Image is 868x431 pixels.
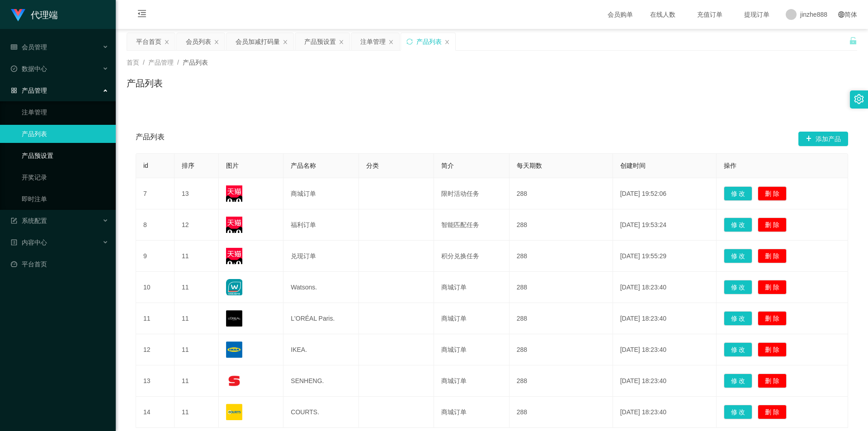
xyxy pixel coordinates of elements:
td: 288 [509,303,613,334]
span: 创建时间 [620,162,646,169]
i: 图标: table [11,44,17,50]
button: 修 改 [724,186,753,201]
span: 内容中心 [11,239,47,246]
img: 68176ef633d27.png [226,341,242,358]
td: L'ORÉAL Paris. [283,303,359,334]
td: [DATE] 19:52:06 [613,178,717,209]
td: [DATE] 18:23:40 [613,272,717,303]
span: 会员管理 [11,43,47,51]
i: 图标: appstore-o [11,87,17,94]
td: [DATE] 19:55:29 [613,241,717,272]
td: 11 [175,303,219,334]
img: 68c2535725a06.png [226,185,242,202]
a: 代理端 [11,11,58,18]
td: 8 [136,209,175,241]
td: 限时活动任务 [434,178,509,209]
div: 会员加减打码量 [236,33,280,50]
span: / [177,59,179,66]
h1: 产品列表 [127,76,163,90]
td: 11 [175,397,219,428]
span: 在线人数 [646,11,680,18]
i: 图标: close [388,39,394,45]
button: 删 除 [758,186,787,201]
td: 福利订单 [283,209,359,241]
td: 13 [175,178,219,209]
div: 注单管理 [360,33,386,50]
i: 图标: global [838,11,844,18]
span: 充值订单 [693,11,727,18]
button: 修 改 [724,218,753,232]
td: 商城订单 [434,397,509,428]
td: SENHENG. [283,365,359,397]
td: 11 [175,272,219,303]
td: 11 [175,365,219,397]
td: 商城订单 [434,303,509,334]
span: 排序 [182,162,194,169]
i: 图标: close [283,39,288,45]
i: 图标: sync [406,38,413,45]
div: 产品列表 [416,33,442,50]
div: 平台首页 [136,33,161,50]
button: 修 改 [724,280,753,294]
span: 产品列表 [183,59,208,66]
img: 68176c60d0f9a.png [226,310,242,327]
span: 数据中心 [11,65,47,72]
span: 操作 [724,162,736,169]
td: 288 [509,334,613,365]
a: 图标: dashboard平台首页 [11,255,108,273]
td: Watsons. [283,272,359,303]
td: 9 [136,241,175,272]
button: 修 改 [724,342,753,357]
button: 修 改 [724,311,753,326]
td: COURTS. [283,397,359,428]
td: [DATE] 18:23:40 [613,397,717,428]
span: 产品名称 [291,162,316,169]
td: 288 [509,209,613,241]
button: 修 改 [724,249,753,263]
span: id [143,162,148,169]
td: 288 [509,241,613,272]
td: 兑现订单 [283,241,359,272]
a: 产品预设置 [22,147,108,165]
td: 商城订单 [434,272,509,303]
td: [DATE] 18:23:40 [613,365,717,397]
span: 产品管理 [148,59,174,66]
h1: 代理端 [31,0,58,29]
img: 68176a989e162.jpg [226,279,242,295]
img: 68c275df5c97d.jpg [226,217,242,233]
td: 12 [136,334,175,365]
img: 68c275e721a70.jpg [226,248,242,264]
td: 288 [509,272,613,303]
button: 删 除 [758,249,787,263]
span: 产品管理 [11,87,47,94]
td: 13 [136,365,175,397]
i: 图标: setting [854,94,864,104]
span: 简介 [441,162,454,169]
td: 商城订单 [434,334,509,365]
td: 11 [175,334,219,365]
a: 产品列表 [22,125,108,143]
i: 图标: close [214,39,219,45]
span: 首页 [127,59,139,66]
button: 删 除 [758,405,787,419]
i: 图标: menu-fold [127,0,157,29]
a: 开奖记录 [22,168,108,186]
td: [DATE] 19:53:24 [613,209,717,241]
img: logo.9652507e.png [11,9,25,22]
span: 产品列表 [136,132,165,146]
span: / [143,59,145,66]
img: 68176f62e0d74.png [226,373,242,389]
button: 删 除 [758,342,787,357]
span: 每天期数 [517,162,542,169]
button: 删 除 [758,218,787,232]
td: 商城订单 [434,365,509,397]
button: 删 除 [758,374,787,388]
td: 14 [136,397,175,428]
td: 288 [509,178,613,209]
a: 注单管理 [22,103,108,121]
span: 图片 [226,162,239,169]
td: 商城订单 [283,178,359,209]
button: 删 除 [758,280,787,294]
td: 智能匹配任务 [434,209,509,241]
img: 68176f9e1526a.png [226,404,242,420]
